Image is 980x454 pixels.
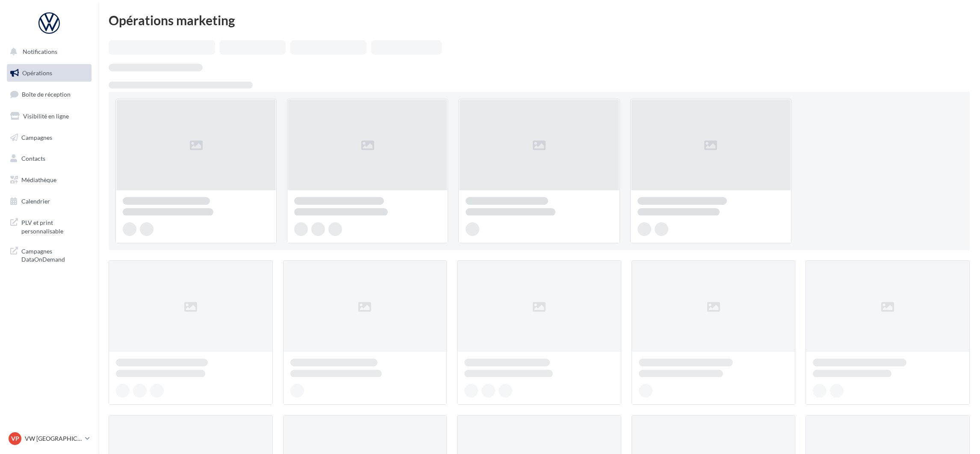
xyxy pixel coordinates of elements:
[5,43,90,61] button: Notifications
[21,217,88,235] span: PLV et print personnalisable
[5,129,93,147] a: Campagnes
[5,192,93,210] a: Calendrier
[21,155,45,162] span: Contacts
[23,112,69,120] span: Visibilité en ligne
[109,14,970,27] div: Opérations marketing
[25,434,82,443] p: VW [GEOGRAPHIC_DATA] 20
[7,430,92,447] a: VP VW [GEOGRAPHIC_DATA] 20
[21,133,52,141] span: Campagnes
[5,85,93,103] a: Boîte de réception
[5,64,93,82] a: Opérations
[21,198,50,205] span: Calendrier
[22,69,52,77] span: Opérations
[5,150,93,168] a: Contacts
[23,48,57,55] span: Notifications
[11,434,19,443] span: VP
[5,107,93,125] a: Visibilité en ligne
[5,242,93,267] a: Campagnes DataOnDemand
[21,176,56,183] span: Médiathèque
[21,245,88,264] span: Campagnes DataOnDemand
[5,171,93,189] a: Médiathèque
[5,213,93,239] a: PLV et print personnalisable
[22,91,71,98] span: Boîte de réception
